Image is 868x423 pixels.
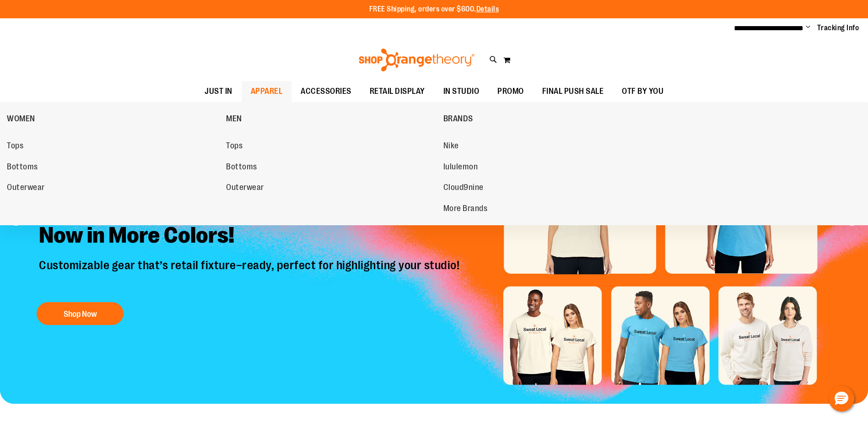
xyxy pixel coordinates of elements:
[817,23,859,33] a: Tracking Info
[476,5,499,13] a: Details
[443,141,459,152] span: Nike
[205,81,232,102] span: JUST IN
[37,302,124,325] button: Shop Now
[497,81,524,102] span: PROMO
[443,162,478,174] span: lululemon
[622,81,663,102] span: OTF BY YOU
[369,4,499,15] p: FREE Shipping, orders over $600.
[32,258,466,293] p: Customizable gear that’s retail fixture–ready, perfect for highlighting your studio!
[443,81,480,102] span: IN STUDIO
[7,162,38,174] span: Bottoms
[829,386,854,412] button: Hello, have a question? Let’s chat.
[357,49,476,71] img: Shop Orangetheory
[226,141,243,152] span: Tops
[542,81,604,102] span: FINAL PUSH SALE
[226,162,257,174] span: Bottoms
[613,81,673,102] a: OTF BY YOU
[443,183,484,194] span: Cloud9nine
[434,81,489,102] a: IN STUDIO
[488,81,533,102] a: PROMO
[443,204,488,215] span: More Brands
[226,107,438,130] a: MEN
[443,107,658,130] a: BRANDS
[32,187,466,330] a: Introducing 5 New City Styles -Now in More Colors! Customizable gear that’s retail fixture–ready,...
[301,81,351,102] span: ACCESSORIES
[370,81,425,102] span: RETAIL DISPLAY
[195,81,242,102] a: JUST IN
[443,114,473,125] span: BRANDS
[361,81,434,102] a: RETAIL DISPLAY
[7,114,35,125] span: WOMEN
[291,81,361,102] a: ACCESSORIES
[7,107,221,130] a: WOMEN
[226,183,264,194] span: Outerwear
[242,81,292,102] a: APPAREL
[7,141,23,152] span: Tops
[226,114,242,125] span: MEN
[251,81,283,102] span: APPAREL
[7,183,45,194] span: Outerwear
[533,81,613,102] a: FINAL PUSH SALE
[806,23,810,33] button: Account menu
